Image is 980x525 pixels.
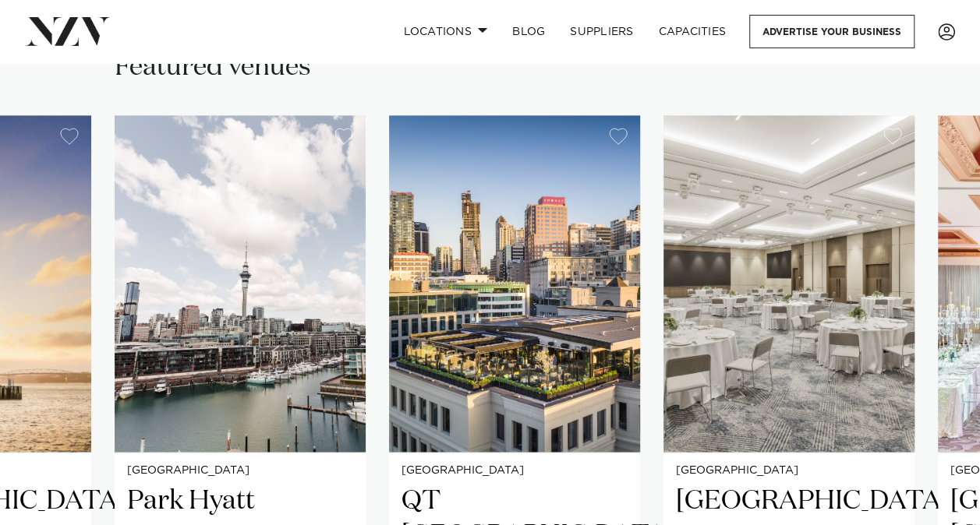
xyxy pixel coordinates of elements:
a: Capacities [646,15,739,48]
small: [GEOGRAPHIC_DATA] [402,465,628,477]
img: nzv-logo.png [25,17,110,45]
h2: Featured venues [115,50,311,85]
small: [GEOGRAPHIC_DATA] [127,465,353,477]
a: BLOG [500,15,557,48]
a: SUPPLIERS [557,15,646,48]
a: Advertise your business [749,15,915,48]
a: Locations [391,15,500,48]
small: [GEOGRAPHIC_DATA] [676,465,902,477]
